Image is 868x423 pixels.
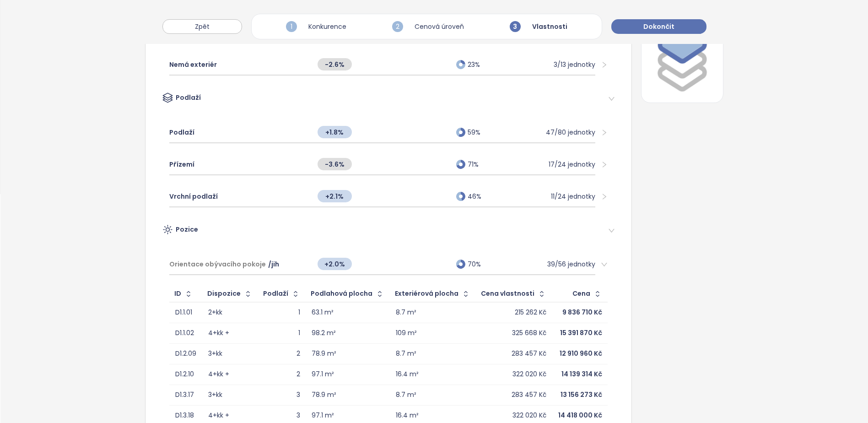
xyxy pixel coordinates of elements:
[175,370,194,379] div: D1.2.10
[481,291,534,297] div: Cena vlastnosti
[558,412,602,420] div: 14 418 000 Kč
[311,291,372,297] div: Podlahová plocha
[396,329,417,337] div: 109 m²
[318,58,352,70] span: -2.6%
[611,19,706,34] button: Dokončit
[512,350,546,358] div: 283 457 Kč
[608,227,615,234] span: right
[297,412,300,420] div: 3
[560,329,602,337] div: 15 391 870 Kč
[562,309,602,317] div: 9 836 710 Kč
[507,19,570,34] div: Vlastnosti
[396,370,419,379] div: 16.4 m²
[208,309,222,317] div: 2+kk
[208,412,229,420] div: 4+kk +
[651,25,714,93] img: Floor Plan
[512,370,546,379] div: 322 020 Kč
[286,21,297,32] span: 1
[512,329,546,337] div: 325 668 Kč
[174,291,181,297] div: ID
[318,158,352,170] span: -3.6%
[175,412,194,420] div: D1.3.18
[175,329,194,337] div: D1.1.02
[392,21,403,32] span: 2
[207,291,241,297] div: Dispozice
[390,19,466,34] div: Cenová úroveň
[263,291,288,297] div: Podlaží
[601,129,608,136] span: right
[468,127,480,137] span: 59%
[208,391,222,399] div: 3+kk
[561,391,602,399] div: 13 156 273 Kč
[643,22,674,32] span: Dokončit
[318,258,352,270] span: +2.0%
[549,159,595,169] div: 17/24 jednotky
[396,391,416,399] div: 8.7 m²
[395,291,458,297] div: Exteriérová plocha
[297,350,300,358] div: 2
[560,350,602,358] div: 12 910 960 Kč
[515,309,546,317] div: 215 262 Kč
[601,261,608,268] span: right
[298,329,300,337] div: 1
[601,61,608,68] span: right
[468,259,481,269] span: 70%
[601,193,608,200] span: right
[169,127,194,137] span: Podlaží
[601,161,608,168] span: right
[312,370,334,379] div: 97.1 m²
[512,391,546,399] div: 283 457 Kč
[561,370,602,379] div: 14 139 314 Kč
[318,126,352,138] span: +1.8%
[396,309,416,317] div: 8.7 m²
[162,92,603,106] div: Podlaží
[208,370,229,379] div: 4+kk +
[169,259,266,269] span: Orientace obývacího pokoje
[554,60,595,70] div: 3/13 jednotky
[608,95,615,102] span: right
[169,191,218,201] span: Vrchní podlaží
[312,329,336,337] div: 98.2 m²
[208,350,222,358] div: 3+kk
[175,391,194,399] div: D1.3.17
[547,259,595,269] div: 39/56 jednotky
[396,412,419,420] div: 16.4 m²
[396,350,416,358] div: 8.7 m²
[510,21,521,32] span: 3
[318,190,352,202] span: +2.1%
[175,350,196,358] div: D1.2.09
[572,291,590,297] div: Cena
[468,159,479,169] span: 71%
[468,191,481,201] span: 46%
[297,370,300,379] div: 2
[512,412,546,420] div: 322 020 Kč
[312,391,336,399] div: 78.9 m²
[297,391,300,399] div: 3
[312,309,334,317] div: 63.1 m²
[468,60,480,70] span: 23%
[208,329,229,337] div: 4+kk +
[551,191,595,201] div: 11/24 jednotky
[298,309,300,317] div: 1
[162,19,242,34] button: Zpět
[162,224,603,238] div: Pozice
[546,127,595,137] div: 47/80 jednotky
[169,159,194,169] span: Přízemí
[195,22,210,32] span: Zpět
[169,60,217,70] span: Nemá exteriér
[175,309,192,317] div: D1.1.01
[312,412,334,420] div: 97.1 m²
[284,19,349,34] div: Konkurence
[268,259,279,269] span: / jih
[312,350,336,358] div: 78.9 m²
